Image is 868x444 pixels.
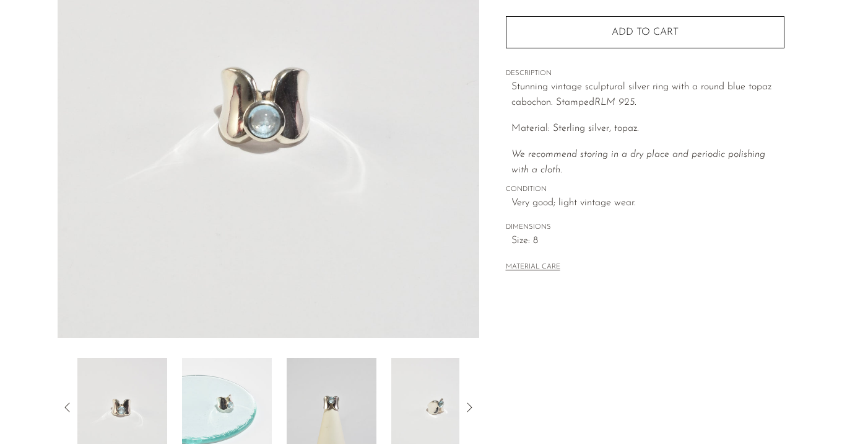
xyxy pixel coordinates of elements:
span: DESCRIPTION [506,68,784,79]
i: We recommend storing in a dry place and periodic polishing with a cloth. [511,149,765,175]
p: Material: Sterling silver, topaz. [511,121,784,137]
span: DIMENSIONS [506,222,784,233]
button: MATERIAL CARE [506,263,560,272]
span: Add to cart [612,27,679,37]
span: Size: 8 [511,233,784,249]
em: RLM 925. [594,97,636,107]
span: CONDITION [506,184,784,195]
button: Add to cart [506,16,784,48]
span: Very good; light vintage wear. [511,195,784,211]
p: Stunning vintage sculptural silver ring with a round blue topaz cabochon. Stamped [511,79,784,111]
